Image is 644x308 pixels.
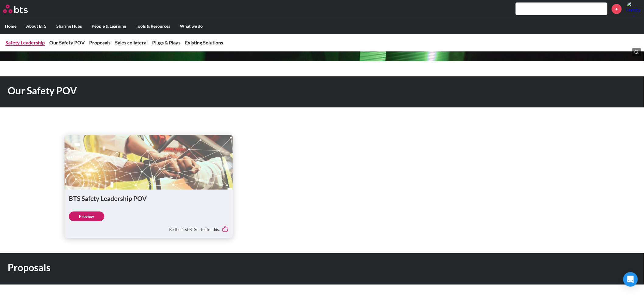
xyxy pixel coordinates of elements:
label: People & Learning [87,18,131,34]
a: Proposals [89,40,110,45]
a: Preview [69,212,104,221]
div: Be the first BTSer to like this. [69,221,229,234]
a: Plugs & Plays [152,40,180,45]
a: Go home [3,5,39,13]
h1: Our Safety POV [8,84,448,98]
img: BTS Logo [3,5,28,13]
label: About BTS [21,18,51,34]
div: Open Intercom Messenger [623,272,638,287]
img: Leeseyoung Kim [626,2,641,16]
h1: BTS Safety Leadership POV [69,194,229,203]
a: Profile [626,2,641,16]
label: Tools & Resources [131,18,175,34]
label: Sharing Hubs [51,18,87,34]
label: What we do [175,18,208,34]
h1: Proposals [8,261,448,275]
a: Existing Solutions [185,40,223,45]
a: Our Safety POV [49,40,85,45]
a: + [612,4,622,14]
a: Safety Leadership [5,40,45,45]
a: Sales collateral [115,40,148,45]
